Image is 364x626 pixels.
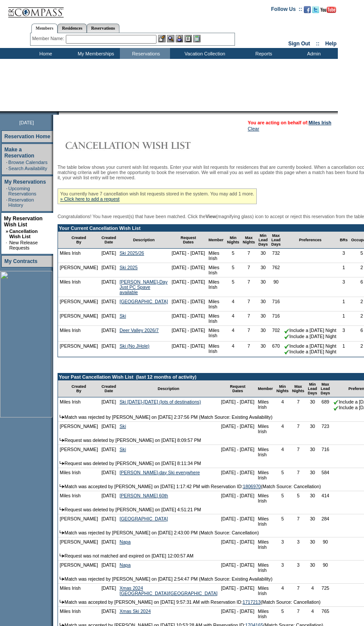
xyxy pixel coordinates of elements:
td: Miles Irish [207,249,225,263]
td: Min Lead Days [257,232,270,249]
img: chkSmaller.gif [284,334,289,339]
td: Vacation Collection [170,48,238,59]
td: 5 [275,468,290,482]
nobr: [DATE] - [DATE] [221,493,255,498]
img: arrow.gif [60,577,65,581]
a: New Release Requests [9,240,37,250]
td: 4 [225,326,241,341]
td: 4 [275,397,290,412]
td: 3 [275,561,290,575]
td: [DATE] [100,263,118,277]
span: :: [316,41,320,47]
td: 3 [290,537,306,551]
td: Created By [58,232,100,249]
td: 3 [338,249,349,263]
td: Home [20,48,70,59]
td: 765 [319,607,332,621]
td: 689 [319,397,332,412]
td: 1 [338,263,349,277]
td: 723 [319,422,332,436]
td: 725 [319,584,332,598]
td: 30 [257,297,270,311]
td: [DATE] [100,607,118,621]
td: 1 [338,311,349,326]
img: Follow us on Twitter [312,6,319,13]
td: Min Nights [225,232,241,249]
nobr: [DATE] - [DATE] [172,313,205,318]
nobr: [DATE] - [DATE] [221,609,255,614]
nobr: [DATE] - [DATE] [172,328,205,333]
td: [PERSON_NAME] [58,311,100,326]
a: My Reservation Wish List [4,216,43,228]
td: 670 [269,342,282,357]
td: Request Dates [170,232,207,249]
td: 90 [319,537,332,551]
td: 1 [338,342,349,357]
nobr: Include a [DATE] Night [284,343,337,349]
nobr: [DATE] - [DATE] [172,265,205,270]
a: Reservations [87,24,119,33]
td: 90 [269,277,282,297]
img: b_calculator.gif [193,35,201,42]
a: My Reservations [4,179,46,185]
nobr: Include a [DATE] Night [284,334,337,339]
img: Become our fan on Facebook [304,6,311,13]
td: 30 [306,561,319,575]
td: 4 [275,422,290,436]
td: · [6,197,7,208]
td: 762 [269,263,282,277]
td: [DATE] [100,422,118,436]
a: [GEOGRAPHIC_DATA] [119,516,168,521]
td: 5 [225,263,241,277]
div: You currently have 7 cancellation wish list requests stored in the system. You may add 1 more. [58,188,257,204]
td: 7 [290,445,306,459]
td: Created Date [100,232,118,249]
td: [PERSON_NAME] [58,514,100,528]
td: 7 [241,326,257,341]
a: Clear [248,126,259,131]
td: 30 [306,537,319,551]
td: Description [118,232,170,249]
td: Max Nights [241,232,257,249]
td: Miles Irish [207,297,225,311]
a: Ski 2025 [119,265,137,270]
td: Miles Irish [256,491,275,505]
td: [DATE] [100,297,118,311]
td: 4 [225,311,241,326]
td: 30 [257,263,270,277]
nobr: [DATE] - [DATE] [221,585,255,591]
a: Residences [58,24,87,33]
td: Miles Irish [207,263,225,277]
img: arrow.gif [60,507,65,511]
nobr: [DATE] - [DATE] [221,562,255,568]
td: 4 [225,297,241,311]
td: 4 [306,607,319,621]
nobr: Include a [DATE] Night [284,349,337,354]
a: Ski 2025/26 [119,250,144,256]
td: Miles Irish [58,468,100,482]
img: Cancellation Wish List [58,137,232,154]
td: 5 [275,514,290,528]
td: Max Lead Days [269,232,282,249]
nobr: [DATE] - [DATE] [172,250,205,256]
a: Browse Calendars [8,160,48,165]
td: [DATE] [100,397,118,412]
td: 5 [275,491,290,505]
td: · [6,166,7,171]
td: Member [256,380,275,397]
td: Miles Irish [256,537,275,551]
a: Sign Out [288,41,310,47]
td: Miles Irish [207,326,225,341]
img: chkSmaller.gif [333,400,339,405]
td: · [6,186,7,196]
b: » [6,229,8,234]
span: [DATE] [19,120,34,125]
a: 1717213 [242,599,261,605]
td: Miles Irish [207,342,225,357]
td: 30 [257,277,270,297]
b: View [205,214,216,219]
img: chkSmaller.gif [333,406,339,411]
td: 7 [241,342,257,357]
nobr: [DATE] - [DATE] [221,399,255,404]
td: BRs [338,232,349,249]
